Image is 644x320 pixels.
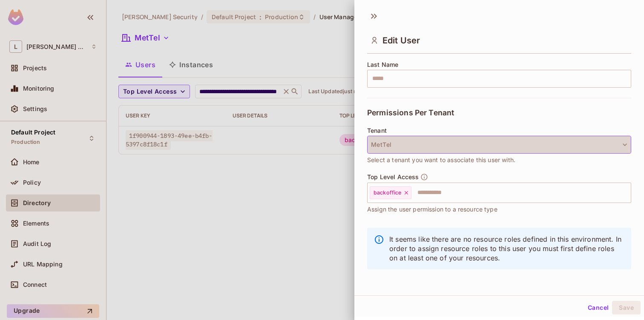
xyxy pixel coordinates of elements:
[367,109,454,117] span: Permissions Per Tenant
[627,191,628,193] button: Open
[367,136,631,154] button: MetTel
[374,189,402,196] span: backoffice
[584,301,612,314] button: Cancel
[367,127,387,134] span: Tenant
[367,174,419,180] span: Top Level Access
[382,35,420,46] span: Edit User
[612,301,641,314] button: Save
[367,205,497,214] span: Assign the user permission to a resource type
[367,61,398,68] span: Last Name
[367,155,515,165] span: Select a tenant you want to associate this user with.
[370,186,411,199] div: backoffice
[389,234,624,263] p: It seems like there are no resource roles defined in this environment. In order to assign resourc...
